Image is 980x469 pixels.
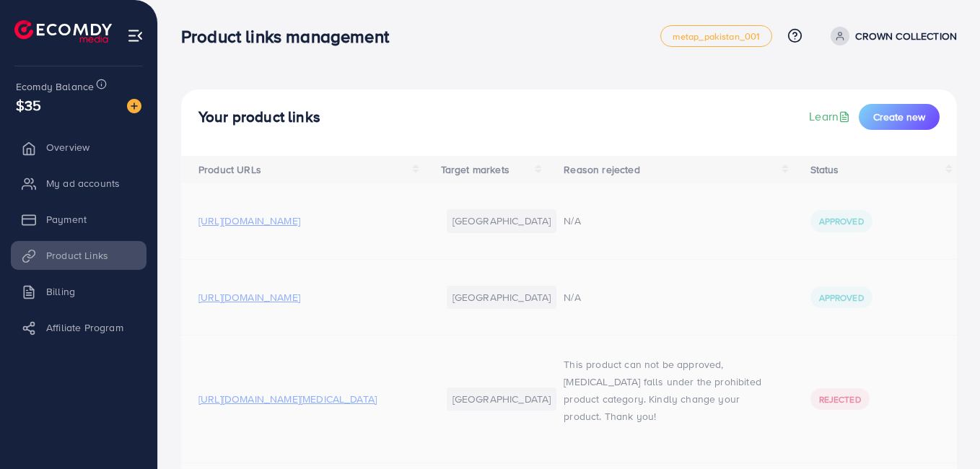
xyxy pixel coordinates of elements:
span: $35 [16,95,41,115]
a: metap_pakistan_001 [660,25,773,47]
img: logo [14,20,112,43]
a: Learn [809,108,853,125]
img: menu [127,27,144,44]
a: CROWN COLLECTION [825,27,957,45]
h3: Product links management [181,26,401,47]
p: CROWN COLLECTION [855,27,957,45]
span: metap_pakistan_001 [673,32,761,41]
span: Create new [873,110,925,124]
span: Ecomdy Balance [16,79,94,94]
button: Create new [859,104,940,130]
img: image [127,99,141,113]
h4: Your product links [198,108,320,126]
